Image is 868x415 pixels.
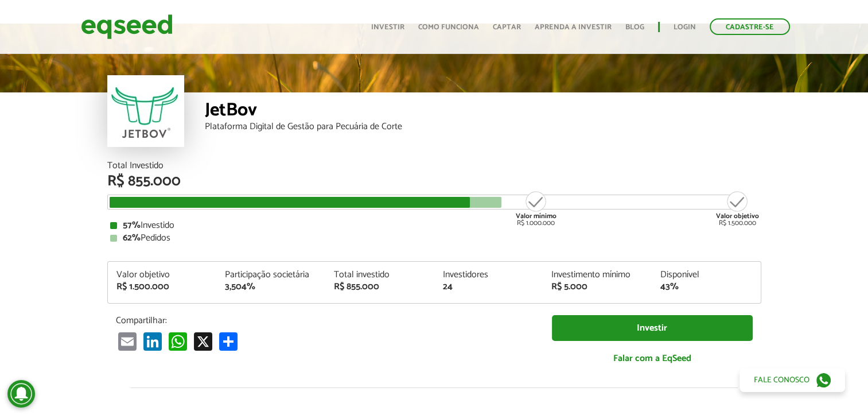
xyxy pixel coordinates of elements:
[116,270,208,280] div: Valor objetivo
[81,11,173,42] img: EqSeed
[418,24,479,31] a: Como funciona
[110,234,758,243] div: Pedidos
[552,315,753,341] a: Investir
[107,174,761,189] div: R$ 855.000
[334,282,426,292] div: R$ 855.000
[192,332,215,351] a: X
[625,24,644,31] a: Blog
[225,282,317,292] div: 3,504%
[442,270,534,280] div: Investidores
[334,270,426,280] div: Total investido
[110,221,758,230] div: Investido
[166,332,189,351] a: WhatsApp
[205,122,761,131] div: Plataforma Digital de Gestão para Pecuária de Corte
[116,282,208,292] div: R$ 1.500.000
[535,24,612,31] a: Aprenda a investir
[107,161,761,170] div: Total Investido
[551,282,643,292] div: R$ 5.000
[516,211,556,222] strong: Valor mínimo
[217,332,240,351] a: Compartilhar
[205,101,761,122] div: JetBov
[551,270,643,280] div: Investimento mínimo
[141,332,164,351] a: LinkedIn
[116,315,535,326] p: Compartilhar:
[674,24,696,31] a: Login
[710,18,790,35] a: Cadastre-se
[123,230,141,246] strong: 62%
[660,270,752,280] div: Disponível
[371,24,404,31] a: Investir
[552,347,753,370] a: Falar com a EqSeed
[116,332,139,351] a: Email
[716,211,759,222] strong: Valor objetivo
[123,218,141,233] strong: 57%
[716,190,759,227] div: R$ 1.500.000
[660,282,752,292] div: 43%
[739,368,845,392] a: Fale conosco
[515,190,558,227] div: R$ 1.000.000
[493,24,521,31] a: Captar
[225,270,317,280] div: Participação societária
[442,282,534,292] div: 24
